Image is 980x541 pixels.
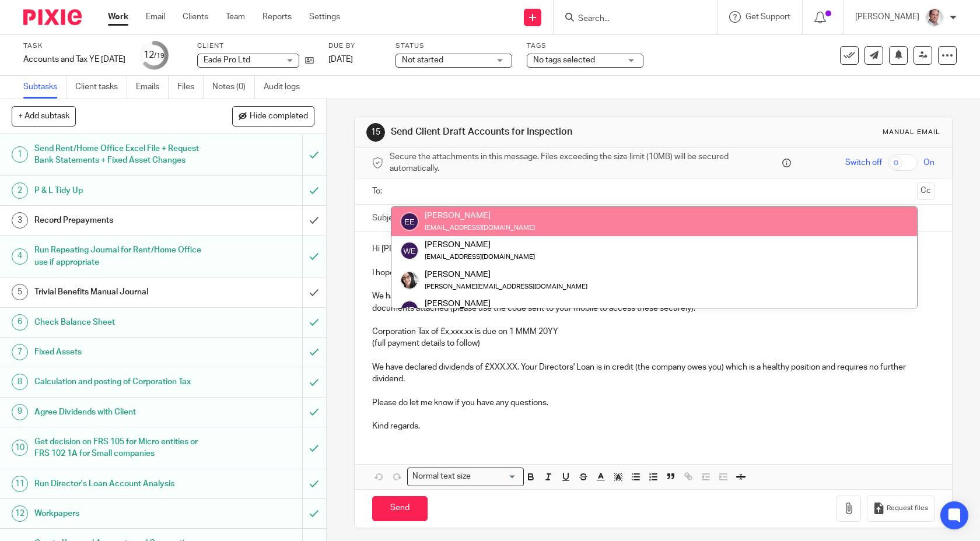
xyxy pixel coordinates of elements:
label: To: [372,185,385,197]
h1: Workpapers [34,505,205,522]
button: Hide completed [232,106,314,126]
div: 1 [12,146,28,163]
small: [EMAIL_ADDRESS][DOMAIN_NAME] [425,254,535,260]
h1: Record Prepayments [34,212,205,229]
a: Clients [183,11,208,23]
small: [EMAIL_ADDRESS][DOMAIN_NAME] [425,224,535,231]
h1: Send Rent/Home Office Excel File + Request Bank Statements + Fixed Asset Changes [34,140,205,170]
span: [DATE] [328,55,353,64]
div: 3 [12,212,28,229]
div: 7 [12,344,28,360]
input: Search [577,14,682,24]
h1: Run Repeating Journal for Rent/Home Office use if appropriate [34,241,205,271]
a: Emails [136,76,169,99]
div: 12 [143,48,164,62]
div: [PERSON_NAME] [425,298,535,310]
a: Email [146,11,165,23]
p: (full payment details to follow) [372,338,935,349]
p: Hi [PERSON_NAME], [372,243,935,255]
label: Client [197,41,314,51]
h1: Calculation and posting of Corporation Tax [34,373,205,391]
span: Request files [887,504,928,513]
span: Hide completed [250,112,308,121]
a: Work [108,11,128,23]
div: 10 [12,440,28,456]
div: 4 [12,248,28,265]
span: Normal text size [410,470,474,483]
img: svg%3E [400,212,419,231]
div: 15 [366,123,385,142]
p: We have now prepared the Draft Accounts and Corporation Tax Return for Eade Pro Ltd for the year ... [372,290,935,314]
input: Send [372,496,428,521]
div: 2 [12,182,28,199]
span: No tags selected [533,56,595,64]
div: 6 [12,314,28,331]
span: Switch off [845,157,882,168]
p: [PERSON_NAME] [855,11,919,23]
img: me%20(1).jpg [400,271,419,290]
div: [PERSON_NAME] [425,239,535,251]
p: Kind regards, [372,420,935,432]
div: 11 [12,476,28,492]
a: Subtasks [23,76,66,99]
div: 8 [12,374,28,390]
span: Not started [402,56,443,64]
div: [PERSON_NAME] [425,210,535,222]
div: Search for option [407,468,524,486]
h1: P & L Tidy Up [34,182,205,199]
div: 5 [12,284,28,300]
img: svg%3E [400,241,419,260]
label: Status [395,41,512,51]
h1: Fixed Assets [34,343,205,361]
a: Audit logs [264,76,309,99]
p: We have declared dividends of £XXX.XX. Your Directors' Loan is in credit (the company owes you) w... [372,361,935,385]
button: Request files [867,496,935,522]
label: Due by [328,41,381,51]
button: + Add subtask [12,106,76,126]
div: 12 [12,505,28,522]
label: Subject: [372,212,402,224]
label: Tags [527,41,643,51]
div: Accounts and Tax YE [DATE] [23,54,125,65]
a: Team [226,11,245,23]
p: I hope you are well ! [372,267,935,279]
div: Accounts and Tax YE 31 Jul 2025 [23,54,125,65]
h1: Check Balance Sheet [34,314,205,331]
img: svg%3E [400,300,419,319]
img: Munro%20Partners-3202.jpg [925,8,944,27]
span: Get Support [745,13,790,21]
span: Eade Pro Ltd [204,56,250,64]
small: /19 [154,52,164,59]
input: Search for option [475,470,517,483]
a: Files [177,76,204,99]
span: Secure the attachments in this message. Files exceeding the size limit (10MB) will be secured aut... [390,151,780,175]
p: Corporation Tax of £x,xxx.xx is due on 1 MMM 20YY [372,326,935,338]
a: Notes (0) [212,76,255,99]
span: On [923,157,935,168]
h1: Send Client Draft Accounts for Inspection [391,126,678,138]
a: Client tasks [75,76,127,99]
div: 9 [12,404,28,420]
div: Manual email [883,128,940,137]
small: [PERSON_NAME][EMAIL_ADDRESS][DOMAIN_NAME] [425,283,587,290]
h1: Agree Dividends with Client [34,403,205,421]
div: [PERSON_NAME] [425,268,587,280]
label: Task [23,41,125,51]
a: Settings [309,11,340,23]
h1: Run Director's Loan Account Analysis [34,475,205,493]
p: Please do let me know if you have any questions. [372,397,935,409]
button: Cc [917,182,935,200]
img: Pixie [23,9,82,25]
a: Reports [262,11,292,23]
h1: Get decision on FRS 105 for Micro entities or FRS 102 1A for Small companies [34,433,205,463]
h1: Trivial Benefits Manual Journal [34,283,205,301]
